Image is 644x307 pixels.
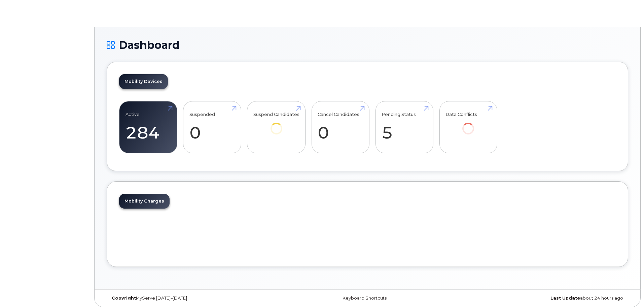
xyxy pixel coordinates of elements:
[318,105,363,150] a: Cancel Candidates 0
[189,105,235,150] a: Suspended 0
[253,105,299,144] a: Suspend Candidates
[454,296,628,301] div: about 24 hours ago
[445,105,491,144] a: Data Conflicts
[382,105,427,150] a: Pending Status 5
[126,105,171,150] a: Active 284
[112,296,136,301] strong: Copyright
[119,74,168,89] a: Mobility Devices
[107,296,281,301] div: MyServe [DATE]–[DATE]
[550,296,580,301] strong: Last Update
[343,296,387,301] a: Keyboard Shortcuts
[107,39,628,51] h1: Dashboard
[119,194,170,209] a: Mobility Charges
